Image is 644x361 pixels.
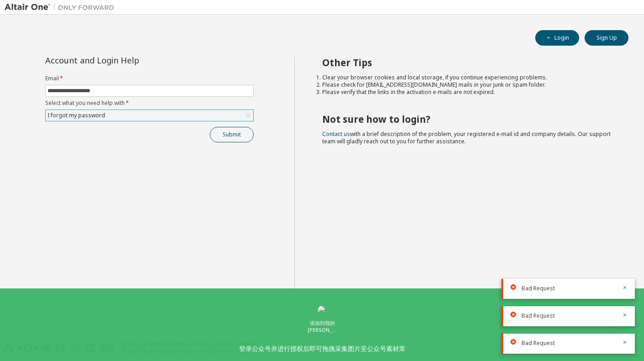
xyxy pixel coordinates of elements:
[322,89,612,96] li: Please verify that the links in the activation e-mails are not expired.
[522,340,555,347] span: Bad Request
[522,285,555,292] span: Bad Request
[535,30,579,46] button: Login
[45,75,254,82] label: Email
[322,81,612,89] li: Please check for [EMAIL_ADDRESS][DOMAIN_NAME] mails in your junk or spam folder.
[322,130,350,138] a: Contact us
[522,312,555,319] span: Bad Request
[585,30,628,46] button: Sign Up
[322,57,612,68] h2: Other Tips
[210,127,254,142] button: Submit
[322,113,612,125] h2: Not sure how to login?
[46,110,106,120] div: I forgot my password
[45,99,254,107] label: Select what you need help with
[5,3,119,12] img: Altair One
[322,74,612,81] li: Clear your browser cookies and local storage, if you continue experiencing problems.
[45,57,212,64] div: Account and Login Help
[46,110,253,121] div: I forgot my password
[322,130,611,145] span: with a brief description of the problem, your registered e-mail id and company details. Our suppo...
